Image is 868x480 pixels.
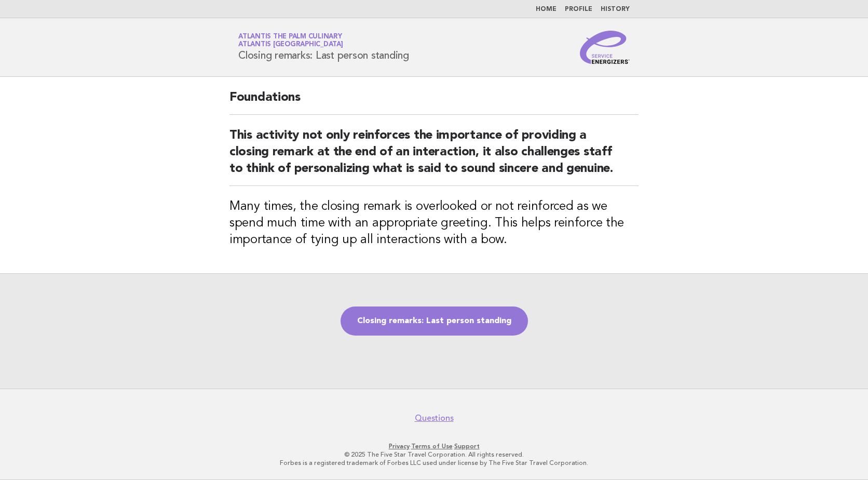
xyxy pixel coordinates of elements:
h3: Many times, the closing remark is overlooked or not reinforced as we spend much time with an appr... [229,198,639,248]
p: © 2025 The Five Star Travel Corporation. All rights reserved. [116,450,752,459]
a: History [601,6,630,12]
h2: This activity not only reinforces the importance of providing a closing remark at the end of an i... [229,127,639,186]
a: Atlantis The Palm CulinaryAtlantis [GEOGRAPHIC_DATA] [238,33,343,48]
a: Questions [415,413,454,423]
p: · · [116,442,752,450]
a: Closing remarks: Last person standing [341,306,528,336]
a: Profile [565,6,592,12]
img: Service Energizers [580,31,630,64]
a: Privacy [389,443,410,450]
a: Support [454,443,480,450]
a: Terms of Use [411,443,453,450]
h2: Foundations [229,89,639,115]
p: Forbes is a registered trademark of Forbes LLC used under license by The Five Star Travel Corpora... [116,459,752,467]
span: Atlantis [GEOGRAPHIC_DATA] [238,42,343,48]
h1: Closing remarks: Last person standing [238,34,409,61]
a: Home [536,6,557,12]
